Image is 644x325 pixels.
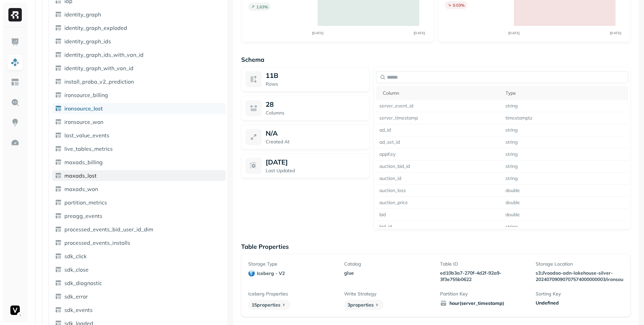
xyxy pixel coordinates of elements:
[64,226,153,233] span: processed_events_bid_user_id_dim
[52,264,226,275] a: sdk_close
[344,270,432,276] p: glue
[52,251,226,262] a: sdk_click
[376,185,502,197] td: auction_loss
[64,65,133,72] span: identity_graph_with_van_id
[55,25,62,31] img: table
[55,213,62,219] img: table
[64,239,130,246] span: processed_events_installs
[55,199,62,206] img: table
[64,253,87,260] span: sdk_click
[52,291,226,302] a: sdk_error
[376,148,502,160] td: appKey
[64,199,107,206] span: partition_metrics
[64,266,89,273] span: sdk_close
[376,112,502,124] td: server_timestamp
[266,81,365,87] p: Rows
[52,170,226,181] a: maxads_lost
[536,300,624,306] div: Undefined
[52,63,226,74] a: identity_graph_with_van_id
[11,58,19,66] img: Assets
[505,90,625,96] div: Type
[312,31,323,35] tspan: [DATE]
[64,172,97,179] span: maxads_lost
[502,100,628,112] td: string
[64,213,102,219] span: preagg_events
[344,300,384,310] p: 3 properties
[64,280,102,286] span: sdk_diagnostic
[64,186,98,192] span: maxads_won
[376,221,502,233] td: bid_id
[610,31,622,35] tspan: [DATE]
[502,185,628,197] td: double
[52,211,226,221] a: preagg_events
[55,172,62,179] img: table
[502,148,628,160] td: string
[11,118,19,127] img: Insights
[55,65,62,72] img: table
[55,78,62,85] img: table
[64,119,103,125] span: ironsource_won
[55,253,62,260] img: table
[52,36,226,47] a: identity_graph_ids
[502,221,628,233] td: string
[11,78,19,87] img: Asset Explorer
[52,224,226,235] a: processed_events_bid_user_id_dim
[256,4,268,9] p: 1.63 %
[55,92,62,98] img: table
[55,145,62,152] img: table
[248,270,255,277] img: iceberg - v2
[383,90,499,96] div: Column
[52,197,226,208] a: partition_metrics
[10,306,20,315] img: Voodoo
[376,209,502,221] td: bid
[376,160,502,173] td: auction_bid_id
[413,31,425,35] tspan: [DATE]
[52,76,226,87] a: install_proba_v2_prediction
[440,291,528,297] p: Partition Key
[64,145,113,152] span: live_tables_metrics
[11,138,19,147] img: Optimization
[52,305,226,315] a: sdk_events
[55,186,62,192] img: table
[55,307,62,313] img: table
[55,119,62,125] img: table
[266,71,278,80] span: 11B
[502,209,628,221] td: double
[64,105,103,112] span: ironsource_lost
[52,103,226,114] a: ironsource_lost
[55,105,62,112] img: table
[11,38,19,46] img: Dashboard
[502,160,628,173] td: string
[344,261,432,267] p: Catalog
[64,78,134,85] span: install_proba_v2_prediction
[440,270,528,283] p: ed10b3a7-270f-4d2f-92a9-3f3e755b0622
[52,130,226,141] a: last_value_events
[52,22,226,33] a: identity_graph_exploded
[440,261,528,267] p: Table ID
[266,110,365,116] p: Columns
[52,184,226,194] a: maxads_won
[55,293,62,300] img: table
[64,11,101,18] span: identity_graph
[55,38,62,45] img: table
[536,261,624,267] p: Storage Location
[64,51,144,58] span: identity_graph_ids_with_van_id
[241,56,631,63] p: Schema
[453,3,465,8] p: 0.03 %
[344,291,432,297] p: Write Strategy
[502,173,628,185] td: string
[376,173,502,185] td: auction_id
[376,136,502,148] td: ad_set_id
[52,143,226,154] a: live_tables_metrics
[64,132,109,139] span: last_value_events
[64,25,127,31] span: identity_graph_exploded
[536,291,624,297] p: Sorting Key
[64,307,93,313] span: sdk_events
[64,92,108,98] span: ironsource_billing
[8,8,22,21] img: Ryft
[248,291,336,297] p: Iceberg Properties
[241,243,631,250] p: Table Properties
[52,278,226,288] a: sdk_diagnostic
[440,300,528,307] span: hour(server_timestamp)
[55,226,62,233] img: table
